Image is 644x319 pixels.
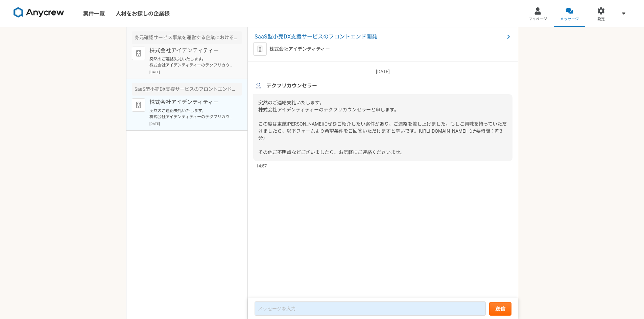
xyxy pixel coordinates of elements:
[253,81,263,91] img: unnamed.png
[258,128,502,155] span: （所要時間：約3分） その他ご不明点などございましたら、お気軽にご連絡くださいませ。
[149,108,233,120] p: 突然のご連絡失礼いたします。 株式会社アイデンティティーのテクフリカウンセラーと申します。 この度は東航[PERSON_NAME]にぜひご紹介したい案件があり、ご連絡を差し上げました。もしご興味...
[489,302,511,316] button: 送信
[528,17,547,22] span: マイページ
[253,68,512,75] p: [DATE]
[132,98,145,112] img: default_org_logo-42cde973f59100197ec2c8e796e4974ac8490bb5b08a0eb061ff975e4574aa76.png
[132,31,242,44] div: 身元確認サービス事業を運営する企業におけるフロントエンド開発
[149,70,242,75] p: [DATE]
[14,7,64,18] img: 8DqYSo04kwAAAAASUVORK5CYII=
[255,33,504,41] span: SaaS型小売DX支援サービスのフロントエンド開発
[253,42,267,56] img: default_org_logo-42cde973f59100197ec2c8e796e4974ac8490bb5b08a0eb061ff975e4574aa76.png
[560,17,579,22] span: メッセージ
[132,47,145,60] img: default_org_logo-42cde973f59100197ec2c8e796e4974ac8490bb5b08a0eb061ff975e4574aa76.png
[256,163,267,169] span: 14:57
[149,47,233,55] p: 株式会社アイデンティティー
[266,82,317,89] span: テクフリカウンセラー
[269,46,330,53] p: 株式会社アイデンティティー
[149,56,233,68] p: 突然のご連絡失礼いたします。 株式会社アイデンティティーのテクフリカウンセラーと申します。 この度は東航[PERSON_NAME]にぜひご紹介したい案件があり、ご連絡を差し上げました。もしご興味...
[149,121,242,126] p: [DATE]
[597,17,605,22] span: 設定
[419,128,467,134] a: [URL][DOMAIN_NAME]
[149,98,233,106] p: 株式会社アイデンティティー
[132,83,242,96] div: SaaS型小売DX支援サービスのフロントエンド開発
[258,100,507,134] span: 突然のご連絡失礼いたします。 株式会社アイデンティティーのテクフリカウンセラーと申します。 この度は東航[PERSON_NAME]にぜひご紹介したい案件があり、ご連絡を差し上げました。もしご興味...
